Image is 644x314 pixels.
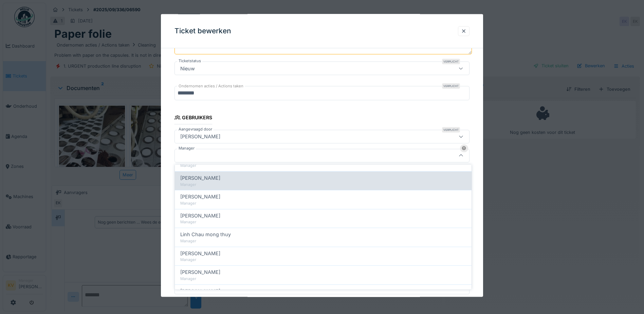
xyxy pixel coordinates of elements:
[178,133,223,140] div: [PERSON_NAME]
[442,59,460,64] div: Verplicht
[180,212,220,220] span: [PERSON_NAME]
[180,287,220,295] span: [PERSON_NAME]
[174,27,231,35] h3: Ticket bewerken
[180,276,466,282] div: Manager
[177,58,202,64] label: Ticketstatus
[180,182,466,188] div: Manager
[180,193,220,200] span: [PERSON_NAME]
[442,83,460,89] div: Verplicht
[180,238,466,244] div: Manager
[180,163,466,169] div: Manager
[177,296,196,302] label: Prioriteit
[180,174,220,182] span: [PERSON_NAME]
[177,145,196,151] label: Manager
[442,127,460,132] div: Verplicht
[174,112,212,124] div: Gebruikers
[180,250,220,257] span: [PERSON_NAME]
[180,257,466,263] div: Manager
[180,231,231,238] span: Linh Chau mong thuy
[178,65,198,72] div: Nieuw
[180,268,220,276] span: [PERSON_NAME]
[177,126,214,132] label: Aangevraagd door
[180,200,466,206] div: Manager
[180,219,466,225] div: Manager
[177,83,245,89] label: Ondernomen acties / Actions taken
